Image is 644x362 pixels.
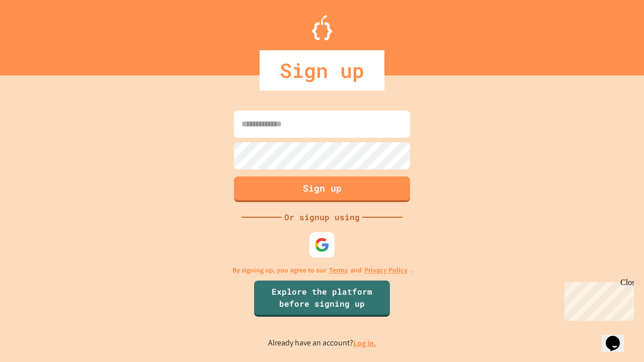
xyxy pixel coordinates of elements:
[602,322,634,352] iframe: chat widget
[353,338,376,348] a: Log in.
[282,211,362,223] div: Or signup using
[4,4,69,64] div: Chat with us now!Close
[234,176,410,202] button: Sign up
[254,281,390,317] a: Explore the platform before signing up
[364,265,408,276] a: Privacy Policy
[329,265,348,276] a: Terms
[232,265,412,276] p: By signing up, you agree to our and .
[268,337,376,349] p: Already have an account?
[314,237,330,252] img: google-icon.svg
[312,15,332,40] img: Logo.svg
[260,50,384,90] div: Sign up
[560,278,634,321] iframe: chat widget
